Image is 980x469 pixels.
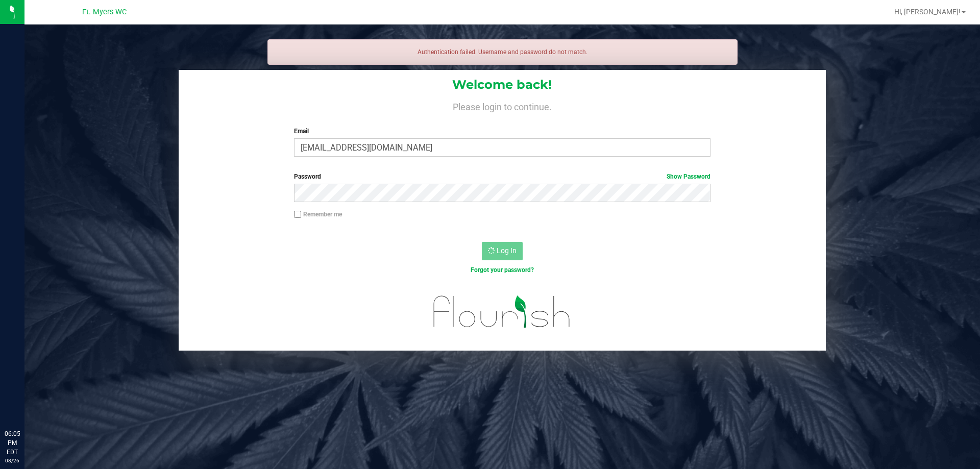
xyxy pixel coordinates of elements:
[421,286,583,338] img: flourish_logo.svg
[267,39,738,65] div: Authentication failed. Username and password do not match.
[179,100,826,112] h4: Please login to continue.
[294,210,342,219] label: Remember me
[894,8,961,16] span: Hi, [PERSON_NAME]!
[294,211,301,218] input: Remember me
[471,266,534,274] a: Forgot your password?
[482,242,523,260] button: Log In
[497,246,517,255] span: Log In
[294,127,710,136] label: Email
[179,78,826,91] h1: Welcome back!
[294,173,321,180] span: Password
[5,429,20,457] p: 06:05 PM EDT
[667,173,710,180] a: Show Password
[82,8,127,16] span: Ft. Myers WC
[5,457,20,464] p: 08/26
